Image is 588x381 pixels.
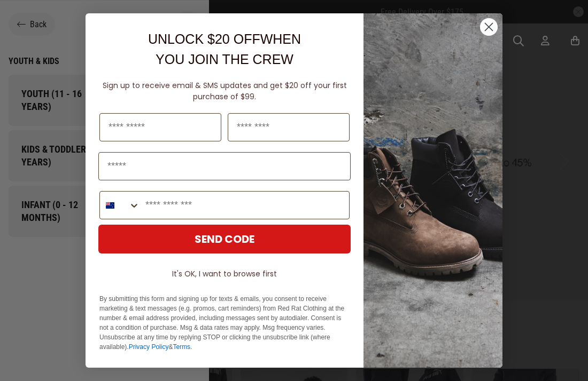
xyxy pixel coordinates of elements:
p: By submitting this form and signing up for texts & emails, you consent to receive marketing & tex... [99,294,350,352]
button: Close dialog [479,18,498,36]
input: First Name [99,113,221,141]
button: Search Countries [100,192,140,219]
button: It's OK, I want to browse first [98,264,351,283]
span: UNLOCK $20 OFF [148,31,260,46]
a: Terms [173,343,190,351]
span: YOU JOIN THE CREW [156,52,293,67]
img: f7662613-148e-4c88-9575-6c6b5b55a647.jpeg [363,13,502,368]
input: Email [98,152,351,180]
span: Sign up to receive email & SMS updates and get $20 off your first purchase of $99. [103,80,347,102]
span: WHEN [260,31,301,46]
button: Open LiveChat chat widget [9,4,41,36]
img: New Zealand [106,201,114,210]
a: Privacy Policy [129,343,169,351]
button: SEND CODE [98,225,351,253]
